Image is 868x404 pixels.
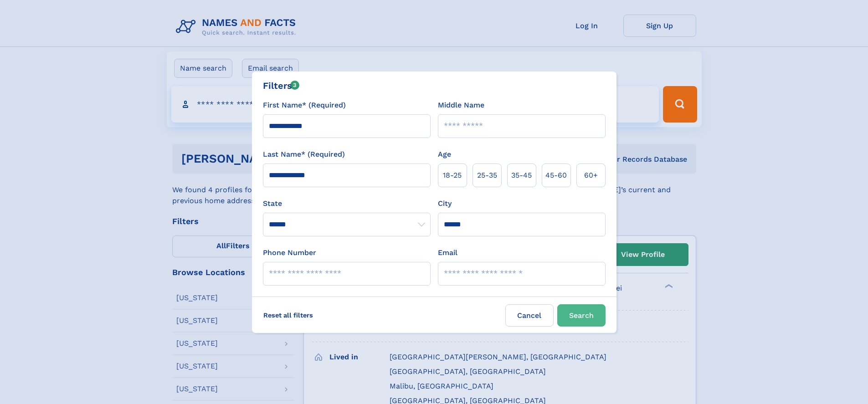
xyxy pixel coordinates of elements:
[438,149,451,160] label: Age
[263,247,316,258] label: Phone Number
[443,170,462,181] span: 18‑25
[505,304,554,327] label: Cancel
[511,170,532,181] span: 35‑45
[263,100,346,111] label: First Name* (Required)
[263,79,300,92] div: Filters
[257,304,319,326] label: Reset all filters
[438,198,452,209] label: City
[545,170,567,181] span: 45‑60
[263,198,431,209] label: State
[477,170,497,181] span: 25‑35
[438,247,457,258] label: Email
[438,100,484,111] label: Middle Name
[584,170,598,181] span: 60+
[557,304,606,327] button: Search
[263,149,345,160] label: Last Name* (Required)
